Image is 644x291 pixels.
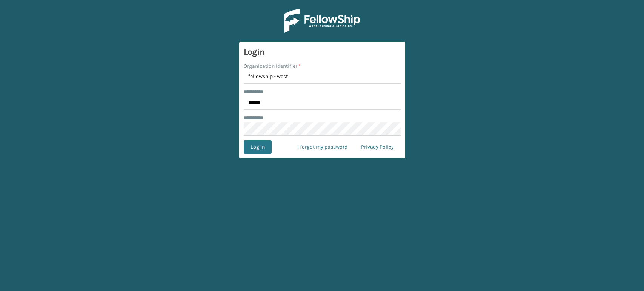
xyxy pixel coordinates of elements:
h3: Login [244,46,401,58]
button: Log In [244,140,272,154]
label: Organization Identifier [244,62,301,70]
img: Logo [284,9,360,33]
a: I forgot my password [290,140,354,154]
a: Privacy Policy [354,140,401,154]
